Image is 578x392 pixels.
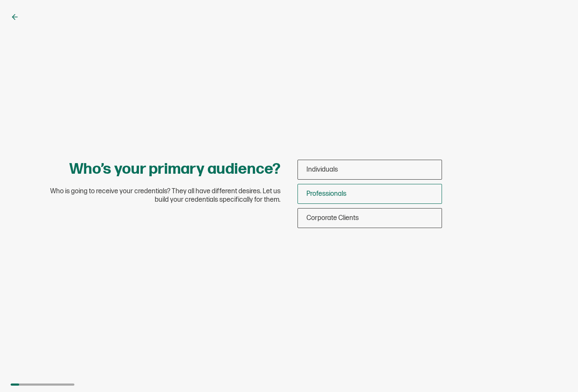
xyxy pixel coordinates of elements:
span: Individuals [306,166,338,174]
iframe: Chat Widget [535,351,578,392]
span: Who is going to receive your credentials? They all have different desires. Let us build your cred... [42,187,280,204]
span: Professionals [306,190,346,198]
h1: Who’s your primary audience? [69,160,280,179]
span: Corporate Clients [306,214,359,222]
